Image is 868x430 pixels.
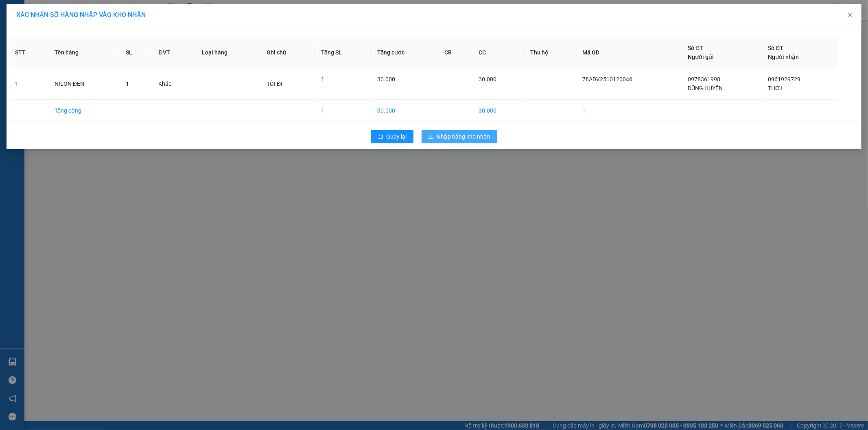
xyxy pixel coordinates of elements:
td: 1 [315,100,371,122]
span: 30.000 [377,76,395,83]
span: 1 [126,80,129,87]
span: Quay lại [387,132,407,141]
span: Nhận: [78,8,97,16]
div: VP Bù Nho [7,7,72,17]
td: 1 [9,68,48,100]
span: download [428,134,434,140]
div: [PERSON_NAME] [7,17,72,26]
span: TỐI ĐI [267,80,282,87]
span: 1 [321,76,324,83]
th: Ghi chú [260,37,315,68]
td: Tổng cộng [48,100,120,122]
div: VP Đồng Xoài [78,7,204,17]
span: DĐ: [78,42,90,51]
span: 0978361998 [688,76,720,83]
th: SL [119,37,152,68]
span: Người gửi [688,54,714,60]
span: 0961929729 [768,76,800,83]
th: STT [9,37,48,68]
span: 30.000 [479,76,496,83]
span: 78ADV2510120046 [583,76,633,83]
th: ĐVT [152,37,196,68]
th: Thu hộ [524,37,576,68]
td: 30.000 [371,100,438,122]
span: Số ĐT [768,45,783,51]
th: Tổng SL [315,37,371,68]
th: Tổng cước [371,37,438,68]
button: rollbackQuay lại [371,130,413,143]
span: Người nhận [768,54,799,60]
th: Mã GD [576,37,682,68]
span: THỚI [768,85,782,91]
span: DŨNG HUYỀN [688,85,723,91]
th: Loại hàng [195,37,260,68]
span: XÁC NHẬN SỐ HÀNG NHẬP VÀO KHO NHẬN [16,11,146,19]
th: CR [438,37,472,68]
button: downloadNhập hàng kho nhận [422,130,497,143]
span: Số ĐT [688,45,703,51]
span: close [847,12,853,18]
td: 30.000 [472,100,524,122]
td: 1 [576,100,682,122]
button: Close [839,4,861,27]
td: NILON ĐEN [48,68,120,100]
div: PHƯƠNG ANH [78,17,204,26]
span: Gửi: [7,8,20,16]
td: Khác [152,68,196,100]
span: Nhập hàng kho nhận [437,132,491,141]
th: CC [472,37,524,68]
th: Tên hàng [48,37,120,68]
span: rollback [378,134,383,140]
span: TRUONG CONG ĐINH([PERSON_NAME] CU) [78,38,204,80]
